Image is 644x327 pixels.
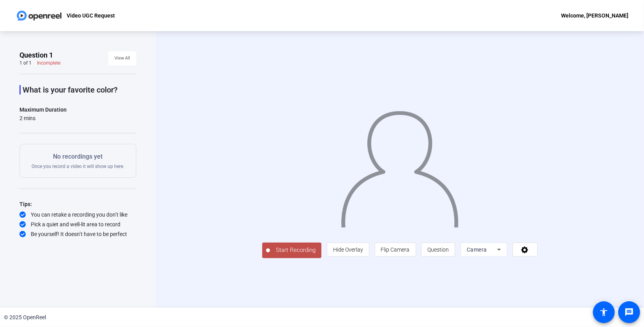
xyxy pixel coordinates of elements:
[421,243,455,257] button: Question
[19,220,136,228] div: Pick a quiet and well-lit area to record
[115,52,130,64] span: View All
[23,85,136,94] p: What is your favorite color?
[262,243,321,258] button: Start Recording
[625,308,634,317] mat-icon: message
[381,247,410,253] span: Flip Camera
[327,243,369,257] button: Hide Overlay
[341,104,460,227] img: overlay
[599,308,609,317] mat-icon: accessibility
[19,230,136,238] div: Be yourself! It doesn’t have to be perfect
[67,11,115,20] p: Video UGC Request
[19,211,136,219] div: You can retake a recording you don’t like
[19,105,67,114] div: Maximum Duration
[108,51,136,65] button: View All
[375,243,416,257] button: Flip Camera
[37,60,60,66] div: Incomplete
[427,247,449,253] span: Question
[32,152,124,161] p: No recordings yet
[270,246,321,255] span: Start Recording
[4,313,46,322] div: © 2025 OpenReel
[561,11,628,20] div: Welcome, [PERSON_NAME]
[19,199,136,209] div: Tips:
[19,60,32,66] div: 1 of 1
[19,114,67,122] div: 2 mins
[19,51,53,60] span: Question 1
[333,247,363,253] span: Hide Overlay
[467,247,487,253] span: Camera
[16,8,63,23] img: OpenReel logo
[32,152,124,170] div: Once you record a video it will show up here.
